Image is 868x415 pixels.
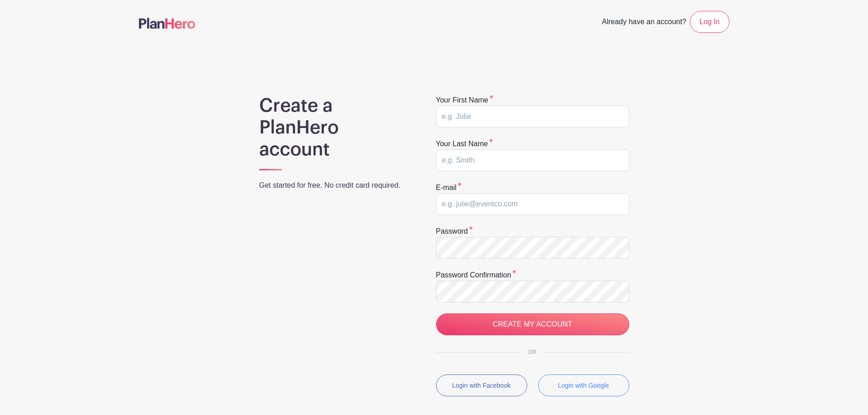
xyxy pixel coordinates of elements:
[436,95,493,106] label: Your first name
[436,149,629,171] input: e.g. Smith
[436,226,473,237] label: Password
[259,95,412,160] h1: Create a PlanHero account
[690,11,729,33] a: Log In
[436,182,462,193] label: E-mail
[436,138,493,149] label: Your last name
[436,106,629,128] input: e.g. Julie
[436,270,516,281] label: Password confirmation
[436,193,629,215] input: e.g. julie@eventco.com
[538,374,629,396] button: Login with Google
[139,18,195,29] img: logo-507f7623f17ff9eddc593b1ce0a138ce2505c220e1c5a4e2b4648c50719b7d32.svg
[436,374,527,396] button: Login with Facebook
[558,382,609,389] small: Login with Google
[452,382,510,389] small: Login with Facebook
[521,349,544,355] span: OR
[259,180,412,191] p: Get started for free. No credit card required.
[602,13,686,33] span: Already have an account?
[436,313,629,335] input: CREATE MY ACCOUNT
